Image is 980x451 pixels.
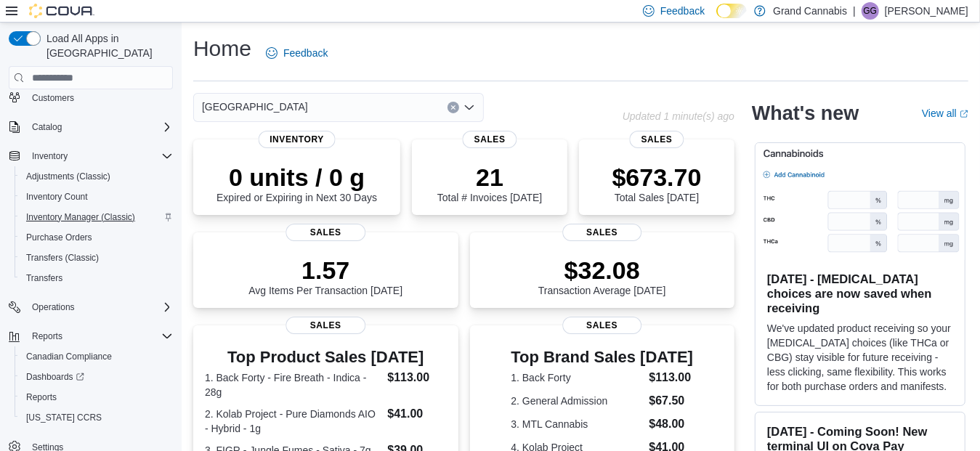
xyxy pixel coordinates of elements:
[15,207,179,227] button: Inventory Manager (Classic)
[20,389,173,406] span: Reports
[20,249,105,267] a: Transfers (Classic)
[885,2,968,20] p: [PERSON_NAME]
[20,208,173,226] span: Inventory Manager (Classic)
[15,387,179,407] button: Reports
[20,368,173,386] span: Dashboards
[623,110,734,122] p: Updated 1 minute(s) ago
[286,224,365,241] span: Sales
[853,2,856,20] p: |
[922,107,968,119] a: View allExternal link
[15,166,179,187] button: Adjustments (Classic)
[193,34,251,63] h1: Home
[511,349,693,366] h3: Top Brand Sales [DATE]
[15,367,179,387] a: Dashboards
[612,163,702,203] div: Total Sales [DATE]
[26,328,173,345] span: Reports
[630,131,684,148] span: Sales
[15,227,179,248] button: Purchase Orders
[258,131,336,148] span: Inventory
[3,86,179,107] button: Customers
[15,407,179,428] button: [US_STATE] CCRS
[20,368,90,386] a: Dashboards
[538,256,666,285] p: $32.08
[205,407,381,436] dt: 2. Kolab Project - Pure Diamonds AIO - Hybrid - 1g
[26,118,173,136] span: Catalog
[437,163,542,203] div: Total # Invoices [DATE]
[248,256,402,285] p: 1.57
[538,256,666,296] div: Transaction Average [DATE]
[511,394,643,408] dt: 2. General Admission
[3,297,179,317] button: Operations
[202,98,308,115] span: [GEOGRAPHIC_DATA]
[387,405,446,423] dd: $41.00
[862,2,879,20] div: Greg Gaudreau
[20,269,68,287] a: Transfers
[32,150,68,162] span: Inventory
[20,389,62,406] a: Reports
[767,272,953,315] h3: [DATE] - [MEDICAL_DATA] choices are now saved when receiving
[26,328,68,345] button: Reports
[660,4,705,18] span: Feedback
[32,330,62,342] span: Reports
[26,211,135,223] span: Inventory Manager (Classic)
[612,163,702,192] p: $673.70
[437,163,542,192] p: 21
[20,348,173,365] span: Canadian Compliance
[511,417,643,431] dt: 3. MTL Cannabis
[26,118,68,136] button: Catalog
[26,252,99,264] span: Transfers (Classic)
[3,146,179,166] button: Inventory
[26,272,62,284] span: Transfers
[216,163,377,192] p: 0 units / 0 g
[26,88,173,106] span: Customers
[649,392,693,410] dd: $67.50
[773,2,847,20] p: Grand Cannabis
[463,102,475,113] button: Open list of options
[752,102,859,125] h2: What's new
[767,321,953,394] p: We've updated product receiving so your [MEDICAL_DATA] choices (like THCa or CBG) stay visible fo...
[864,2,878,20] span: GG
[26,412,102,423] span: [US_STATE] CCRS
[205,349,447,366] h3: Top Product Sales [DATE]
[26,191,88,203] span: Inventory Count
[260,38,333,68] a: Feedback
[448,102,459,113] button: Clear input
[26,232,92,243] span: Purchase Orders
[511,370,643,385] dt: 1. Back Forty
[26,351,112,362] span: Canadian Compliance
[29,4,94,18] img: Cova
[649,415,693,433] dd: $48.00
[26,89,80,107] a: Customers
[20,208,141,226] a: Inventory Manager (Classic)
[15,346,179,367] button: Canadian Compliance
[26,371,84,383] span: Dashboards
[32,92,74,104] span: Customers
[562,317,641,334] span: Sales
[20,409,173,426] span: Washington CCRS
[3,117,179,137] button: Catalog
[15,187,179,207] button: Inventory Count
[286,317,365,334] span: Sales
[26,298,81,316] button: Operations
[32,301,75,313] span: Operations
[20,348,118,365] a: Canadian Compliance
[649,369,693,386] dd: $113.00
[20,229,98,246] a: Purchase Orders
[26,391,57,403] span: Reports
[32,121,62,133] span: Catalog
[20,188,94,206] a: Inventory Count
[26,298,173,316] span: Operations
[41,31,173,60] span: Load All Apps in [GEOGRAPHIC_DATA]
[3,326,179,346] button: Reports
[387,369,446,386] dd: $113.00
[716,4,747,19] input: Dark Mode
[20,229,173,246] span: Purchase Orders
[20,409,108,426] a: [US_STATE] CCRS
[960,110,968,118] svg: External link
[562,224,641,241] span: Sales
[15,268,179,288] button: Transfers
[205,370,381,399] dt: 1. Back Forty - Fire Breath - Indica - 28g
[463,131,517,148] span: Sales
[26,147,73,165] button: Inventory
